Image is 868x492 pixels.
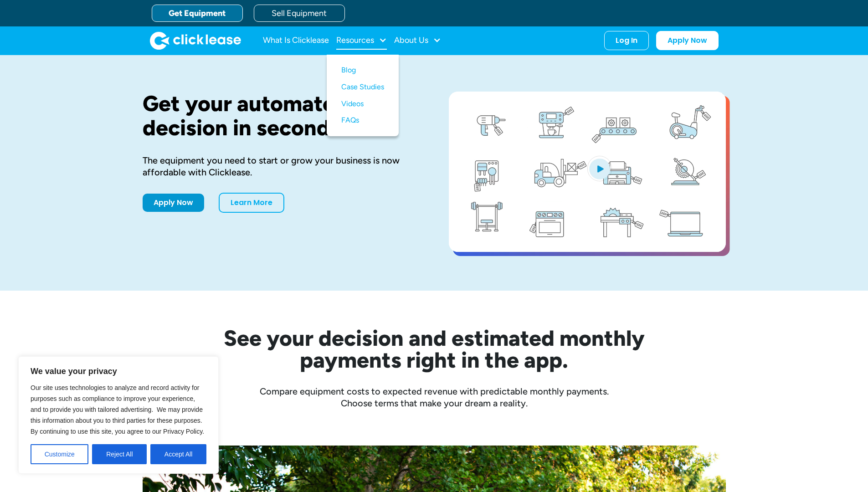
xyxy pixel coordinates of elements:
h2: See your decision and estimated monthly payments right in the app. [179,327,689,371]
span: Our site uses technologies to analyze and record activity for purposes such as compliance to impr... [31,384,204,435]
img: Blue play button logo on a light blue circular background [587,156,612,181]
a: home [150,31,241,50]
a: What Is Clicklease [263,31,329,50]
a: Sell Equipment [254,5,345,22]
div: About Us [394,31,441,50]
nav: Resources [327,55,399,136]
a: Videos [341,96,384,113]
a: Case Studies [341,79,384,96]
div: Log In [616,36,637,45]
a: Blog [341,62,384,79]
button: Reject All [92,444,147,464]
a: open lightbox [449,92,726,252]
a: Get Equipment [152,5,243,22]
a: Apply Now [656,31,719,50]
div: The equipment you need to start or grow your business is now affordable with Clicklease. [143,154,420,178]
h1: Get your automated decision in seconds. [143,92,420,140]
div: Compare equipment costs to expected revenue with predictable monthly payments. Choose terms that ... [143,385,726,409]
div: We value your privacy [18,356,219,474]
a: Learn More [219,193,284,213]
button: Customize [31,444,88,464]
img: Clicklease logo [150,31,241,50]
a: FAQs [341,112,384,129]
p: We value your privacy [31,366,206,377]
a: Apply Now [143,194,204,212]
div: Resources [336,31,387,50]
button: Accept All [150,444,206,464]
